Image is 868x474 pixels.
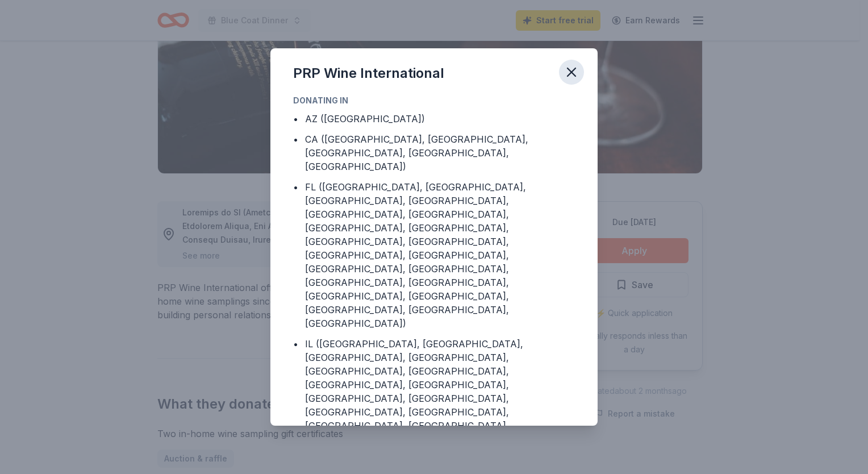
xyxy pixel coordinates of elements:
div: Donating in [293,94,575,107]
div: • [293,337,298,351]
div: • [293,132,298,146]
div: PRP Wine International [293,64,444,82]
div: CA ([GEOGRAPHIC_DATA], [GEOGRAPHIC_DATA], [GEOGRAPHIC_DATA], [GEOGRAPHIC_DATA], [GEOGRAPHIC_DATA]) [305,132,575,173]
div: FL ([GEOGRAPHIC_DATA], [GEOGRAPHIC_DATA], [GEOGRAPHIC_DATA], [GEOGRAPHIC_DATA], [GEOGRAPHIC_DATA]... [305,180,575,330]
div: • [293,112,298,126]
div: • [293,180,298,194]
div: AZ ([GEOGRAPHIC_DATA]) [305,112,425,126]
